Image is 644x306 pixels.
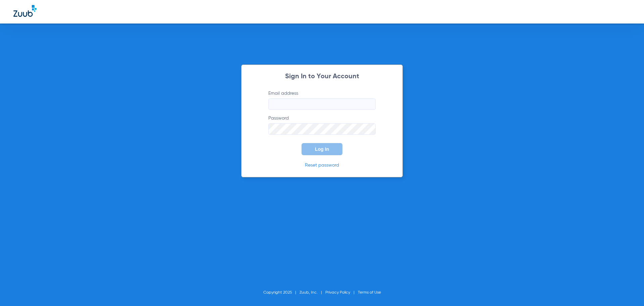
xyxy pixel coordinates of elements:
h2: Sign In to Your Account [258,73,386,80]
li: Copyright 2025 [263,289,300,296]
img: Zuub Logo [13,5,37,17]
a: Terms of Use [358,291,381,295]
input: Email address [268,98,376,110]
a: Privacy Policy [325,291,350,295]
span: Log In [315,146,329,152]
li: Zuub, Inc. [300,289,325,296]
input: Password [268,123,376,135]
label: Password [268,115,376,135]
button: Log In [302,143,342,155]
a: Reset password [305,163,339,168]
label: Email address [268,90,376,110]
